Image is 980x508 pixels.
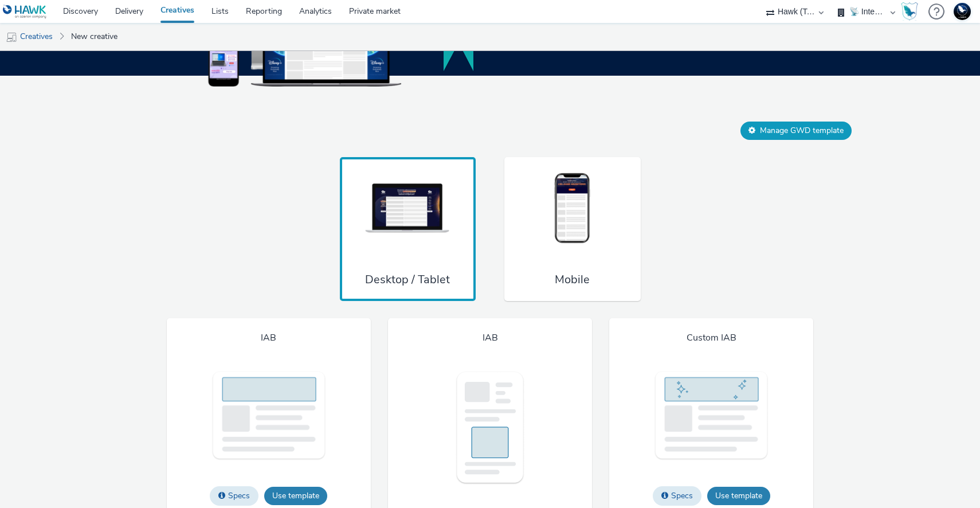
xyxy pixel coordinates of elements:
a: New creative [65,23,123,50]
img: thumbnail of rich media template [654,370,769,460]
button: Specs [653,486,701,506]
h3: Mobile [555,272,590,287]
img: Support Hawk [954,3,971,20]
h4: IAB [261,332,276,345]
img: thumbnail of rich media template [211,370,326,460]
button: Use template [707,487,770,505]
img: Hawk Academy [901,2,918,21]
img: undefined Logo [3,5,47,19]
img: thumbnail of rich media mobile type [530,171,616,247]
button: Manage GWD template [740,122,852,140]
img: thumbnail of rich media desktop type [364,171,450,247]
a: Hawk Academy [901,2,923,21]
button: Use template [264,487,327,505]
h3: Desktop / Tablet [365,272,450,287]
h4: Custom IAB [687,332,736,345]
img: thumbnail of rich media template [455,370,525,485]
button: Specs [210,486,258,506]
img: mobile [6,32,17,43]
h4: IAB [483,332,498,345]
